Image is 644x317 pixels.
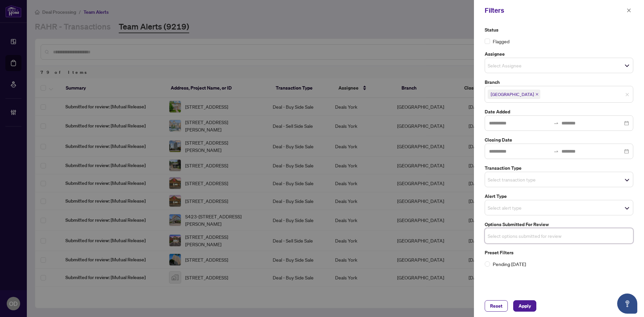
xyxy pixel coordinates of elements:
[553,120,559,126] span: to
[625,93,629,97] span: close
[617,294,637,314] button: Open asap
[485,193,633,200] label: Alert Type
[493,38,509,45] span: Flagged
[485,164,633,172] label: Transaction Type
[485,78,633,86] label: Branch
[485,221,633,228] label: Options Submitted for Review
[553,120,559,126] span: swap-right
[490,301,502,311] span: Reset
[485,249,633,256] label: Preset Filters
[513,300,536,312] button: Apply
[488,90,540,99] span: Richmond Hill
[535,93,539,96] span: close
[627,8,631,13] span: close
[491,91,534,98] span: [GEOGRAPHIC_DATA]
[485,50,633,58] label: Assignee
[485,300,508,312] button: Reset
[485,136,633,144] label: Closing Date
[485,5,625,15] div: Filters
[553,149,559,154] span: swap-right
[490,260,529,268] span: Pending [DATE]
[519,301,531,311] span: Apply
[485,108,633,115] label: Date Added
[485,26,633,34] label: Status
[553,149,559,154] span: to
